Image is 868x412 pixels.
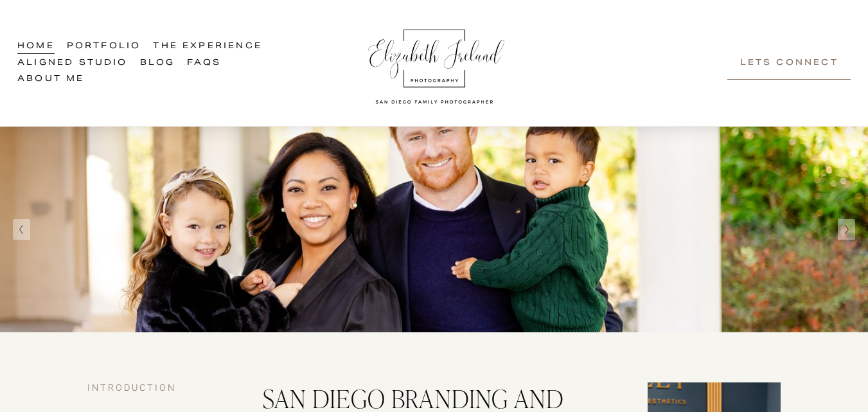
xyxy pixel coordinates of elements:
[153,39,262,55] a: folder dropdown
[153,39,262,54] span: The Experience
[727,46,851,80] a: Lets Connect
[17,55,128,71] a: Aligned Studio
[67,39,141,55] a: Portfolio
[13,219,30,240] button: Previous Slide
[187,55,221,71] a: FAQs
[17,39,55,55] a: Home
[87,382,220,395] h4: Introduction
[838,219,855,240] button: Next Slide
[361,17,509,109] img: Elizabeth Ireland Photography San Diego Family Photographer
[17,71,85,88] a: About Me
[140,55,175,71] a: Blog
